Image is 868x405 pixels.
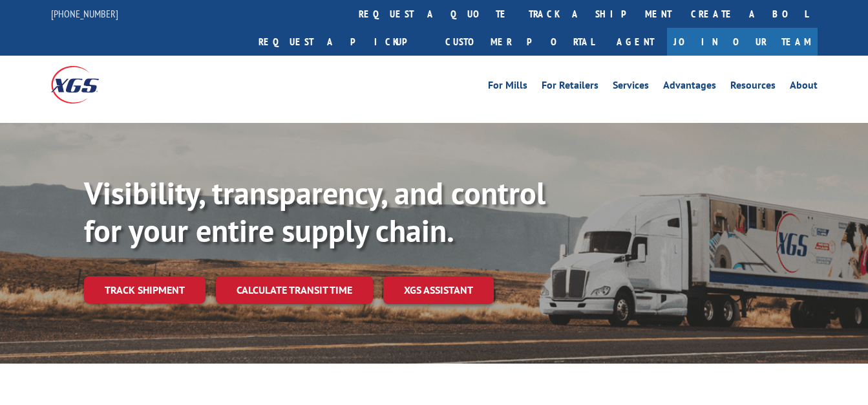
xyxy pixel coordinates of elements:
a: Customer Portal [436,28,604,56]
a: Services [613,80,649,94]
a: Track shipment [84,276,206,303]
a: Advantages [663,80,716,94]
a: For Retailers [542,80,598,94]
b: Visibility, transparency, and control for your entire supply chain. [84,173,545,250]
a: Resources [730,80,776,94]
a: Join Our Team [667,28,818,56]
a: For Mills [488,80,527,94]
a: About [790,80,818,94]
a: Calculate transit time [216,276,373,304]
a: Agent [604,28,667,56]
a: Request a pickup [249,28,436,56]
a: XGS ASSISTANT [383,276,494,304]
a: [PHONE_NUMBER] [51,7,118,20]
